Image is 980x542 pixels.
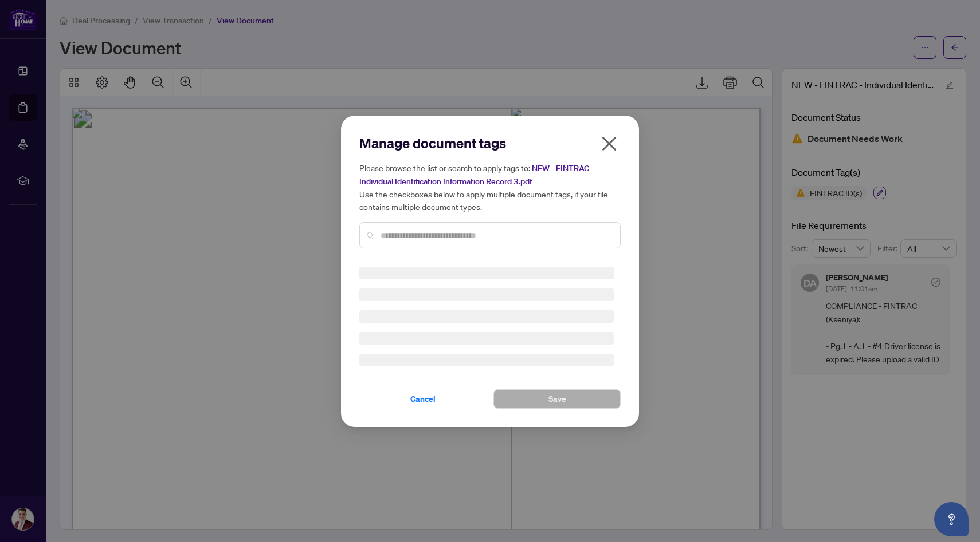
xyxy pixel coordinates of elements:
[359,161,621,213] h5: Please browse the list or search to apply tags to: Use the checkboxes below to apply multiple doc...
[359,389,487,409] button: Cancel
[600,134,618,153] span: close
[359,134,621,152] h2: Manage document tags
[493,389,621,409] button: Save
[359,163,594,187] span: NEW - FINTRAC - Individual Identification Information Record 3.pdf
[934,502,969,536] button: Open asap
[410,390,436,408] span: Cancel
